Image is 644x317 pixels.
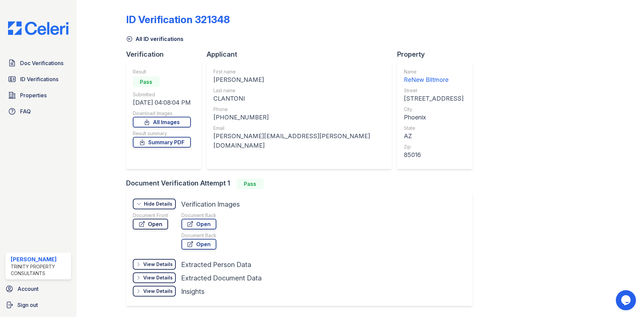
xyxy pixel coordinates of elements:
a: All ID verifications [126,35,183,43]
div: Document Back [181,232,216,239]
a: Properties [5,89,71,102]
div: First name [213,68,385,75]
span: Properties [20,91,47,99]
div: Result [133,68,191,75]
div: [STREET_ADDRESS] [404,94,464,103]
div: Download Images [133,110,191,117]
div: ReNew Biltmore [404,75,464,85]
div: Extracted Document Data [181,273,262,283]
div: [PHONE_NUMBER] [213,113,385,122]
div: Result summary [133,130,191,137]
div: ID Verification 321348 [126,13,230,25]
div: Name [404,68,464,75]
div: Hide Details [144,201,172,207]
a: Doc Verifications [5,56,71,70]
span: Account [17,285,39,293]
div: Pass [133,76,160,87]
div: AZ [404,131,464,141]
div: Document Front [133,212,168,219]
a: Name ReNew Biltmore [404,68,464,85]
div: Phone [213,106,385,113]
div: CLANTONI [213,94,385,103]
div: Document Back [181,212,216,219]
div: View Details [143,261,173,268]
div: Pass [237,178,264,189]
a: ID Verifications [5,72,71,86]
a: All Images [133,117,191,127]
div: Document Verification Attempt 1 [126,178,478,189]
iframe: chat widget [616,290,637,310]
a: FAQ [5,105,71,118]
div: City [404,106,464,113]
div: Phoenix [404,113,464,122]
div: [PERSON_NAME] [11,255,68,263]
div: Trinity Property Consultants [11,263,68,277]
div: 85016 [404,150,464,160]
div: Applicant [207,50,397,59]
div: Verification [126,50,207,59]
div: Street [404,87,464,94]
span: Sign out [17,301,38,309]
div: Zip [404,144,464,150]
div: Last name [213,87,385,94]
div: Submitted [133,91,191,98]
span: ID Verifications [20,75,58,83]
div: [DATE] 04:08:04 PM [133,98,191,107]
div: Insights [181,287,205,296]
div: Email [213,125,385,131]
div: State [404,125,464,131]
div: Extracted Person Data [181,260,251,269]
span: FAQ [20,107,31,115]
div: View Details [143,288,173,295]
div: [PERSON_NAME][EMAIL_ADDRESS][PERSON_NAME][DOMAIN_NAME] [213,131,385,150]
a: Open [181,239,216,250]
a: Sign out [3,298,74,312]
a: Open [133,219,168,229]
a: Open [181,219,216,229]
a: Summary PDF [133,137,191,148]
div: View Details [143,274,173,281]
div: Verification Images [181,200,240,209]
div: [PERSON_NAME] [213,75,385,85]
img: CE_Logo_Blue-a8612792a0a2168367f1c8372b55b34899dd931a85d93a1a3d3e32e68fde9ad4.png [3,21,74,35]
a: Account [3,282,74,296]
div: Property [397,50,478,59]
span: Doc Verifications [20,59,63,67]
